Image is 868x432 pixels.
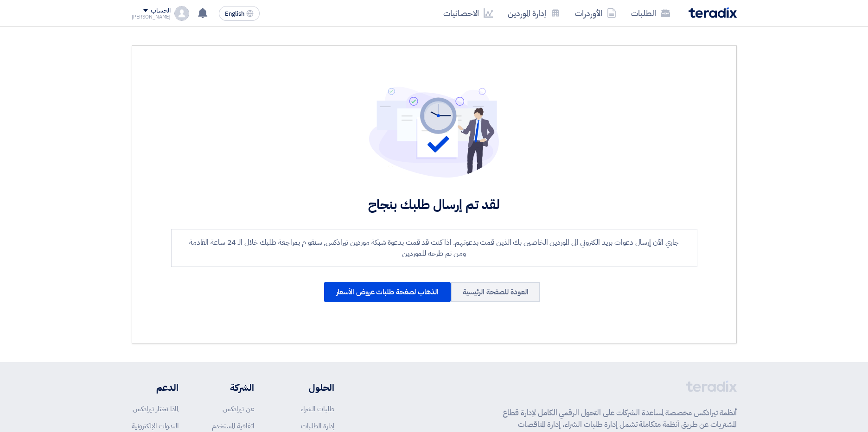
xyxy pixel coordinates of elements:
a: إدارة الموردين [500,2,568,24]
div: الحساب [151,7,171,15]
a: اتفاقية المستخدم [212,421,254,431]
img: profile_test.png [174,6,189,21]
img: project-submitted.svg [369,87,499,178]
a: الأوردرات [568,2,624,24]
div: العودة للصفحة الرئيسية [451,282,541,302]
li: الحلول [282,381,334,394]
li: الدعم [132,381,179,394]
a: الندوات الإلكترونية [132,421,179,431]
span: English [225,11,244,17]
a: الطلبات [624,2,677,24]
a: الاحصائيات [436,2,500,24]
li: الشركة [206,381,254,394]
a: لماذا تختار تيرادكس [133,404,179,414]
a: عن تيرادكس [223,404,254,414]
div: جاري الآن إرسال دعوات بريد الكتروني الى الموردين الخاصين بك الذين قمت بدعوتهم. اذا كنت قد قمت بدع... [171,229,697,267]
button: English [219,6,260,21]
a: طلبات الشراء [300,404,334,414]
div: [PERSON_NAME] [132,14,171,19]
a: إدارة الطلبات [301,421,334,431]
div: الذهاب لصفحة طلبات عروض الأسعار [324,282,451,302]
h2: لقد تم إرسال طلبك بنجاح [171,196,697,214]
img: Teradix logo [689,7,737,18]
